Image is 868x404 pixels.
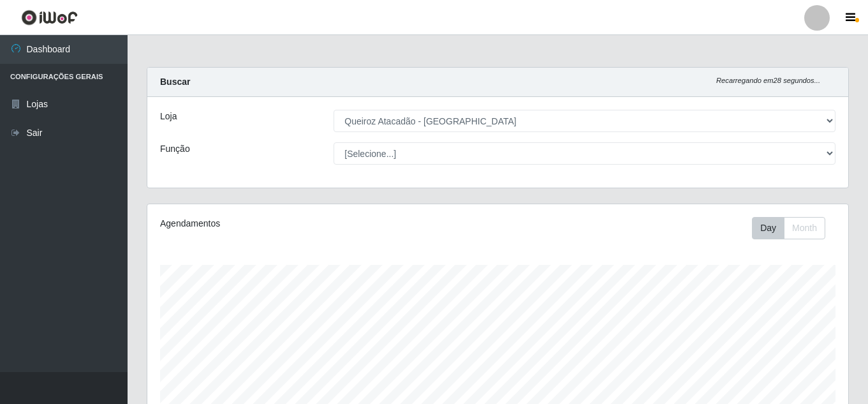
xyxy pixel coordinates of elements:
[160,142,190,156] label: Função
[716,77,820,84] i: Recarregando em 28 segundos...
[752,217,784,239] button: Day
[752,217,835,239] div: Toolbar with button groups
[160,77,190,87] strong: Buscar
[160,110,177,123] label: Loja
[752,217,825,239] div: First group
[160,217,430,230] div: Agendamentos
[784,217,825,239] button: Month
[21,10,78,26] img: CoreUI Logo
